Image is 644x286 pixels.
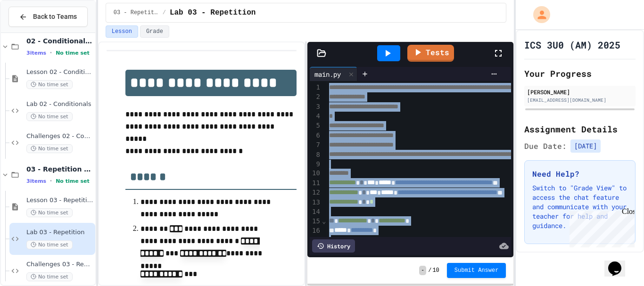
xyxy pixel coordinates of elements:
span: 3 items [26,50,46,56]
div: 16 [310,226,322,236]
iframe: chat widget [604,248,635,277]
span: • [50,49,52,57]
span: / [163,9,166,16]
div: 8 [310,150,322,160]
div: 12 [310,188,322,197]
h1: ICS 3U0 (AM) 2025 [524,38,620,51]
h2: Your Progress [524,67,636,80]
span: Challenges 02 - Conditionals [26,132,93,140]
button: Lesson [106,25,138,38]
p: Switch to "Grade View" to access the chat feature and communicate with your teacher for help and ... [532,183,627,230]
h3: Need Help? [532,168,627,180]
iframe: chat widget [566,207,635,247]
div: 13 [310,198,322,207]
span: Back to Teams [33,12,77,22]
div: 5 [310,121,322,131]
span: No time set [26,112,73,121]
span: No time set [56,50,90,56]
div: 15 [310,217,322,226]
div: 1 [310,83,322,92]
span: No time set [26,208,73,217]
span: - [419,266,426,275]
div: 11 [310,179,322,188]
span: No time set [26,272,73,281]
span: No time set [26,240,73,249]
span: 10 [432,267,439,274]
span: Fold line [322,217,326,225]
span: 02 - Conditional Statements (if) [26,37,93,45]
div: 6 [310,131,322,140]
span: Submit Answer [454,267,499,274]
span: 3 items [26,178,46,184]
span: Due Date: [524,140,567,152]
span: No time set [26,80,73,89]
span: Lesson 02 - Conditional Statements (if) [26,68,93,76]
h2: Assignment Details [524,123,636,136]
a: Tests [407,45,454,62]
span: Challenges 03 - Repetition [26,261,93,269]
span: [DATE] [570,139,601,153]
div: 17 [310,236,322,245]
span: 03 - Repetition (while and for) [26,165,93,173]
div: My Account [523,4,553,25]
div: Chat with us now!Close [4,4,65,60]
span: Lab 03 - Repetition [26,229,93,237]
div: 2 [310,92,322,102]
div: main.py [310,67,357,81]
div: 4 [310,112,322,121]
button: Grade [140,25,169,38]
span: Lesson 03 - Repetition [26,196,93,204]
div: 7 [310,140,322,150]
span: Lab 03 - Repetition [170,7,256,18]
div: 10 [310,169,322,178]
div: 3 [310,102,322,112]
button: Back to Teams [8,7,88,27]
span: • [50,177,52,185]
div: 9 [310,160,322,169]
div: [PERSON_NAME] [527,88,633,96]
div: 14 [310,207,322,217]
div: [EMAIL_ADDRESS][DOMAIN_NAME] [527,97,633,104]
span: No time set [56,178,90,184]
span: Lab 02 - Conditionals [26,100,93,108]
span: No time set [26,144,73,153]
span: / [428,267,431,274]
div: main.py [310,69,346,79]
div: History [312,239,355,253]
span: 03 - Repetition (while and for) [114,9,159,16]
button: Submit Answer [447,263,506,278]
